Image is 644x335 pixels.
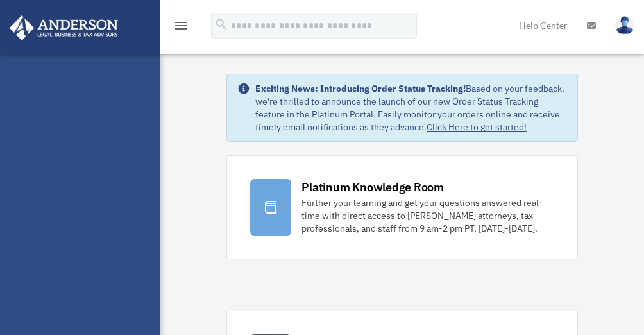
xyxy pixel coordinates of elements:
[214,17,228,31] i: search
[6,15,122,40] img: Anderson Advisors Platinum Portal
[226,155,577,259] a: Platinum Knowledge Room Further your learning and get your questions answered real-time with dire...
[173,18,189,33] i: menu
[255,83,466,94] strong: Exciting News: Introducing Order Status Tracking!
[255,82,566,133] div: Based on your feedback, we're thrilled to announce the launch of our new Order Status Tracking fe...
[301,196,554,235] div: Further your learning and get your questions answered real-time with direct access to [PERSON_NAM...
[427,121,527,133] a: Click Here to get started!
[173,22,189,33] a: menu
[301,179,444,195] div: Platinum Knowledge Room
[615,16,634,35] img: User Pic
